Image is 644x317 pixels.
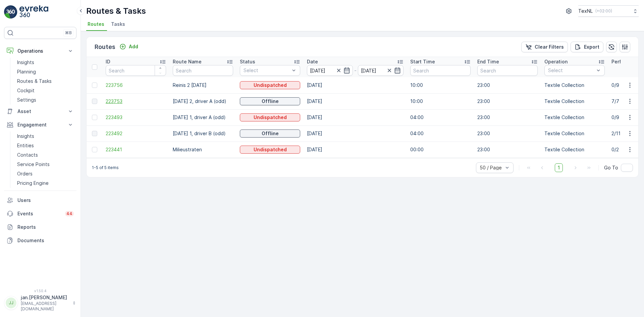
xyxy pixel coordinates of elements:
[17,68,36,75] p: Planning
[17,97,36,103] p: Settings
[21,301,69,312] p: [EMAIL_ADDRESS][DOMAIN_NAME]
[17,142,34,149] p: Entities
[14,150,76,160] a: Contacts
[595,8,612,14] p: ( +02:00 )
[254,114,287,121] p: Undispatched
[106,114,166,121] a: 223493
[548,67,594,74] p: Select
[410,146,471,153] p: 00:00
[106,98,166,105] a: 223753
[86,6,146,16] p: Routes & Tasks
[19,5,48,19] img: logo_light-DOdMpM7g.png
[173,98,233,105] p: [DATE] 2, driver A (odd)
[544,114,605,121] p: Textile Collection
[410,58,435,65] p: Start Time
[304,125,407,142] td: [DATE]
[410,65,471,76] input: Search
[307,58,318,65] p: Date
[304,93,407,109] td: [DATE]
[521,42,568,52] button: Clear Filters
[14,86,76,95] a: Cockpit
[106,82,166,89] span: 223756
[66,211,72,216] p: 44
[14,169,76,178] a: Orders
[14,95,76,105] a: Settings
[240,97,300,105] button: Offline
[240,81,300,89] button: Undispatched
[17,237,74,244] p: Documents
[6,298,16,308] div: JJ
[14,67,76,76] a: Planning
[4,105,76,118] button: Asset
[4,118,76,131] button: Engagement
[578,8,593,14] p: TexNL
[477,146,538,153] p: 23:00
[106,130,166,137] a: 223492
[477,65,538,76] input: Search
[173,58,202,65] p: Route Name
[111,21,125,28] span: Tasks
[92,165,119,170] p: 1-5 of 5 items
[307,65,353,76] input: dd/mm/yyyy
[95,42,115,52] p: Routes
[106,146,166,153] span: 223441
[173,146,233,153] p: Milieustraten
[304,77,407,93] td: [DATE]
[17,87,35,94] p: Cockpit
[173,130,233,137] p: [DATE] 1, driver B (odd)
[358,65,404,76] input: dd/mm/yyyy
[14,58,76,67] a: Insights
[106,58,110,65] p: ID
[604,164,618,171] span: Go To
[244,67,290,74] p: Select
[21,294,69,301] p: jan.[PERSON_NAME]
[477,82,538,89] p: 23:00
[17,78,52,85] p: Routes & Tasks
[173,65,233,76] input: Search
[535,44,564,50] p: Clear Filters
[92,83,97,88] div: Toggle Row Selected
[4,44,76,58] button: Operations
[4,289,76,293] span: v 1.50.4
[240,146,300,154] button: Undispatched
[254,82,287,89] p: Undispatched
[254,146,287,153] p: Undispatched
[17,48,63,54] p: Operations
[92,115,97,120] div: Toggle Row Selected
[17,224,74,230] p: Reports
[304,109,407,125] td: [DATE]
[544,146,605,153] p: Textile Collection
[117,43,141,51] button: Add
[240,113,300,121] button: Undispatched
[92,131,97,136] div: Toggle Row Selected
[17,161,50,168] p: Service Points
[304,142,407,158] td: [DATE]
[17,210,61,217] p: Events
[4,294,76,312] button: JJjan.[PERSON_NAME][EMAIL_ADDRESS][DOMAIN_NAME]
[92,99,97,104] div: Toggle Row Selected
[17,152,38,158] p: Contacts
[4,5,17,19] img: logo
[173,114,233,121] p: [DATE] 1, driver A (odd)
[4,234,76,247] a: Documents
[477,114,538,121] p: 23:00
[262,98,279,105] p: Offline
[88,21,104,28] span: Routes
[17,197,74,204] p: Users
[240,129,300,138] button: Offline
[571,42,603,52] button: Export
[4,194,76,207] a: Users
[354,66,357,74] p: -
[17,133,34,140] p: Insights
[477,98,538,105] p: 23:00
[4,220,76,234] a: Reports
[106,65,166,76] input: Search
[17,108,63,115] p: Asset
[611,58,641,65] p: Performance
[92,147,97,152] div: Toggle Row Selected
[14,76,76,86] a: Routes & Tasks
[4,207,76,220] a: Events44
